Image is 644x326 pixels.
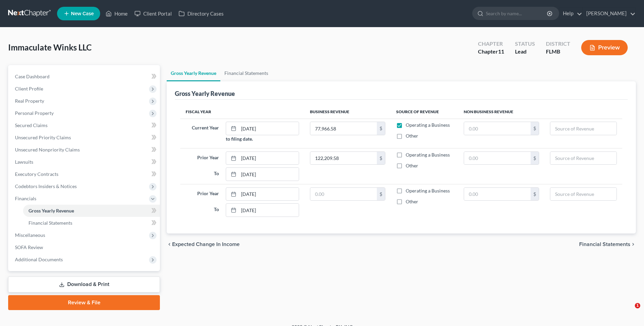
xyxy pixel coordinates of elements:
[406,188,450,193] span: Operating a Business
[29,220,72,226] span: Financial Statements
[182,122,222,142] label: Current Year
[406,133,418,139] span: Other
[498,48,504,55] span: 11
[531,188,539,201] div: $
[172,242,240,247] span: Expected Change in Income
[579,242,636,247] button: Financial Statements chevron_right
[10,70,160,83] a: Case Dashboard
[239,122,299,135] input: MM/DD/YYYY
[310,188,377,201] input: 0.00
[15,171,58,177] span: Executory Contracts
[102,7,131,20] a: Home
[23,217,160,229] a: Financial Statements
[175,7,227,20] a: Directory Cases
[8,42,92,52] span: Immaculate Winks LLC
[377,188,385,201] div: $
[546,40,570,48] div: District
[583,7,636,20] a: [PERSON_NAME]
[581,40,628,55] button: Preview
[220,65,272,81] a: Financial Statements
[15,196,36,201] span: Financials
[15,74,50,79] span: Case Dashboard
[180,105,304,119] th: Fiscal Year
[579,242,630,247] span: Financial Statements
[10,144,160,156] a: Unsecured Nonpriority Claims
[10,168,160,180] a: Executory Contracts
[8,277,160,292] a: Download & Print
[486,7,548,20] input: Search by name...
[15,159,33,165] span: Lawsuits
[239,204,299,217] input: MM/DD/YYYY
[182,167,222,181] label: To
[29,208,74,213] span: Gross Yearly Revenue
[167,242,172,247] i: chevron_left
[10,119,160,131] a: Secured Claims
[406,152,450,158] span: Operating a Business
[391,105,458,119] th: Source of Revenue
[478,48,504,56] div: Chapter
[182,151,222,165] label: Prior Year
[15,135,71,140] span: Unsecured Priority Claims
[10,156,160,168] a: Lawsuits
[15,183,77,189] span: Codebtors Insiders & Notices
[167,242,240,247] button: chevron_left Expected Change in Income
[15,122,48,128] span: Secured Claims
[406,163,418,168] span: Other
[478,40,504,48] div: Chapter
[621,303,637,319] iframe: Intercom live chat
[15,86,43,91] span: Client Profile
[15,257,63,262] span: Additional Documents
[23,205,160,217] a: Gross Yearly Revenue
[226,135,253,142] label: to filing date.
[531,152,539,165] div: $
[531,122,539,135] div: $
[630,242,636,247] i: chevron_right
[305,105,391,119] th: Business Revenue
[10,241,160,253] a: SOFA Review
[406,122,450,128] span: Operating a Business
[635,303,640,308] span: 1
[550,188,617,201] input: Source of Revenue
[464,188,531,201] input: 0.00
[550,122,617,135] input: Source of Revenue
[550,152,617,165] input: Source of Revenue
[182,203,222,217] label: To
[15,110,54,116] span: Personal Property
[182,187,222,201] label: Prior Year
[546,48,570,56] div: FLMB
[15,98,44,104] span: Real Property
[464,152,531,165] input: 0.00
[131,7,175,20] a: Client Portal
[15,244,43,250] span: SOFA Review
[239,188,299,201] input: MM/DD/YYYY
[8,295,160,310] a: Review & File
[310,152,377,165] input: 0.00
[377,122,385,135] div: $
[15,232,45,238] span: Miscellaneous
[175,89,235,98] div: Gross Yearly Revenue
[515,40,535,48] div: Status
[15,147,80,152] span: Unsecured Nonpriority Claims
[71,11,94,16] span: New Case
[310,122,377,135] input: 0.00
[515,48,535,56] div: Lead
[406,199,418,204] span: Other
[10,131,160,144] a: Unsecured Priority Claims
[167,65,220,81] a: Gross Yearly Revenue
[377,152,385,165] div: $
[239,168,299,181] input: MM/DD/YYYY
[464,122,531,135] input: 0.00
[239,152,299,165] input: MM/DD/YYYY
[458,105,622,119] th: Non Business Revenue
[559,7,582,20] a: Help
